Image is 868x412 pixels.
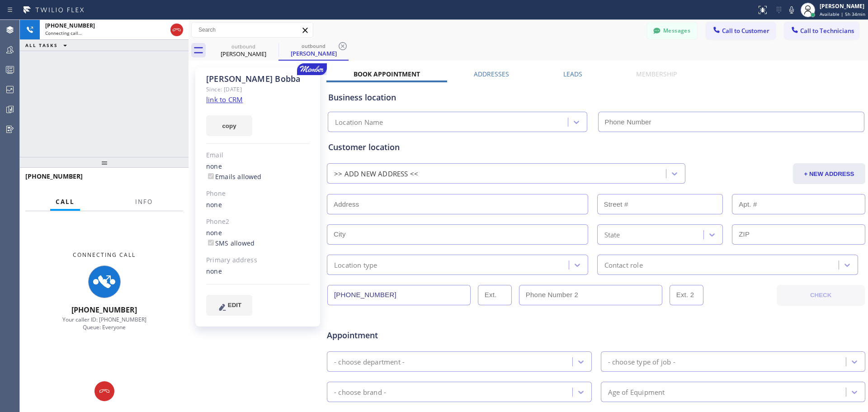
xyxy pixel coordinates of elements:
[354,70,420,78] label: Book Appointment
[706,22,775,39] button: Call to Customer
[597,194,723,214] input: Street #
[328,141,864,153] div: Customer location
[519,285,662,305] input: Phone Number 2
[170,24,183,36] button: Hang up
[208,173,214,179] input: Emails allowed
[206,84,310,95] div: Since: [DATE]
[608,356,675,367] div: - choose type of job -
[327,285,471,305] input: Phone Number
[793,163,865,184] button: + NEW ADDRESS
[604,260,643,270] div: Contact role
[130,193,158,211] button: Info
[279,49,348,57] div: [PERSON_NAME]
[800,27,854,35] span: Call to Technicians
[636,70,677,78] label: Membership
[604,229,620,240] div: State
[25,42,58,48] span: ALL TASKS
[206,228,310,249] div: none
[334,169,418,179] div: >> ADD NEW ADDRESS <<
[279,40,348,60] div: Haritha Bobba
[56,198,75,206] span: Call
[206,161,310,182] div: none
[334,356,405,367] div: - choose department -
[206,217,310,227] div: Phone2
[206,266,310,277] div: none
[722,27,769,35] span: Call to Customer
[732,224,865,245] input: ZIP
[608,387,665,397] div: Age of Equipment
[50,193,80,211] button: Call
[206,115,252,136] button: copy
[206,239,255,247] label: SMS allowed
[206,255,310,265] div: Primary address
[563,70,582,78] label: Leads
[206,189,310,199] div: Phone
[206,150,310,161] div: Email
[45,30,82,36] span: Connecting call…
[209,50,278,58] div: [PERSON_NAME]
[327,329,505,341] span: Appointment
[135,198,153,206] span: Info
[206,74,310,84] div: [PERSON_NAME] Bobba
[777,285,865,306] button: CHECK
[474,70,509,78] label: Addresses
[327,194,588,214] input: Address
[478,285,512,305] input: Ext.
[334,260,377,270] div: Location type
[228,302,241,308] span: EDIT
[784,22,859,39] button: Call to Technicians
[208,240,214,246] input: SMS allowed
[206,95,243,104] a: link to CRM
[785,4,798,16] button: Mute
[45,22,95,29] span: [PHONE_NUMBER]
[820,11,865,17] span: Available | 5h 34min
[206,172,262,181] label: Emails allowed
[670,285,703,305] input: Ext. 2
[94,381,114,401] button: Hang up
[206,200,310,210] div: none
[598,112,865,132] input: Phone Number
[328,91,864,104] div: Business location
[20,40,76,51] button: ALL TASKS
[334,387,386,397] div: - choose brand -
[71,305,137,315] span: [PHONE_NUMBER]
[209,40,278,61] div: Haritha Bobba
[62,316,146,331] span: Your caller ID: [PHONE_NUMBER] Queue: Everyone
[209,43,278,50] div: outbound
[73,251,136,259] span: Connecting Call
[820,2,865,10] div: [PERSON_NAME]
[327,224,588,245] input: City
[206,295,252,316] button: EDIT
[25,172,83,180] span: [PHONE_NUMBER]
[647,22,697,39] button: Messages
[192,23,313,37] input: Search
[335,117,383,128] div: Location Name
[279,43,348,49] div: outbound
[732,194,865,214] input: Apt. #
